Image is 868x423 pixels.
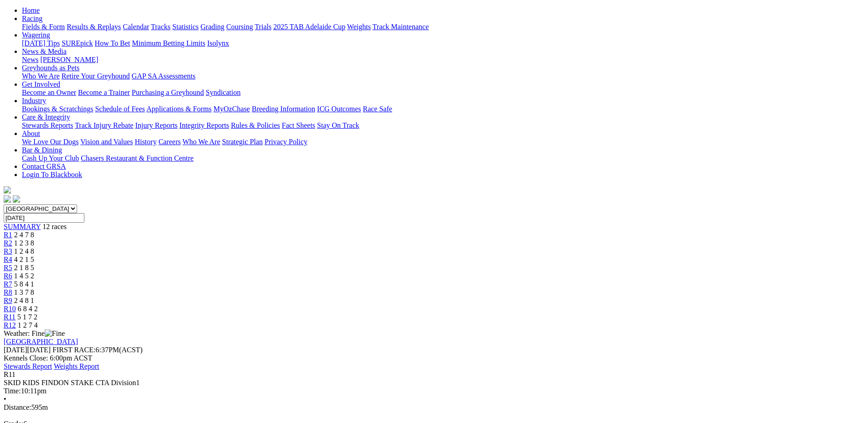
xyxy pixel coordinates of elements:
[213,105,250,113] a: MyOzChase
[78,89,130,96] a: Become a Trainer
[4,256,12,263] a: R4
[75,121,133,129] a: Track Injury Rebate
[62,72,130,80] a: Retire Your Greyhound
[4,231,12,239] a: R1
[22,146,62,154] a: Bar & Dining
[265,138,307,146] a: Privacy Policy
[4,186,11,193] img: logo-grsa-white.png
[4,264,12,272] span: R5
[151,23,171,31] a: Tracks
[22,39,60,47] a: [DATE] Tips
[4,321,16,329] a: R12
[363,105,392,113] a: Race Safe
[17,313,37,321] span: 5 1 7 2
[80,138,133,146] a: Vision and Values
[132,89,204,96] a: Purchasing a Greyhound
[373,23,429,31] a: Track Maintenance
[4,329,65,337] span: Weather: Fine
[18,321,38,329] span: 1 2 7 4
[132,39,205,47] a: Minimum Betting Limits
[222,138,263,146] a: Strategic Plan
[22,31,50,39] a: Wagering
[42,223,67,230] span: 12 races
[54,362,99,370] a: Weights Report
[22,80,60,88] a: Get Involved
[22,6,40,14] a: Home
[52,346,95,354] span: FIRST RACE:
[4,346,27,354] span: [DATE]
[347,23,371,31] a: Weights
[14,256,34,263] span: 4 2 1 5
[14,239,34,247] span: 1 2 3 8
[4,195,11,203] img: facebook.svg
[4,305,16,313] a: R10
[22,105,93,113] a: Bookings & Scratchings
[22,47,67,55] a: News & Media
[13,195,20,203] img: twitter.svg
[40,56,98,63] a: [PERSON_NAME]
[45,329,65,338] img: Fine
[4,403,31,411] span: Distance:
[4,338,78,345] a: [GEOGRAPHIC_DATA]
[22,105,864,113] div: Industry
[4,239,12,247] span: R2
[62,39,93,47] a: SUREpick
[273,23,345,31] a: 2025 TAB Adelaide Cup
[22,15,42,22] a: Racing
[255,23,271,31] a: Trials
[4,247,12,255] span: R3
[4,313,16,321] a: R11
[22,56,864,64] div: News & Media
[18,305,38,313] span: 6 8 4 2
[231,121,280,129] a: Rules & Policies
[14,264,34,272] span: 2 1 8 5
[317,121,359,129] a: Stay On Track
[226,23,253,31] a: Coursing
[22,72,864,80] div: Greyhounds as Pets
[146,105,212,113] a: Applications & Forms
[4,387,21,395] span: Time:
[22,162,66,170] a: Contact GRSA
[123,23,149,31] a: Calendar
[4,223,41,230] a: SUMMARY
[4,288,12,296] a: R8
[22,64,79,72] a: Greyhounds as Pets
[22,72,60,80] a: Who We Are
[207,39,229,47] a: Isolynx
[14,297,34,304] span: 2 4 8 1
[14,272,34,280] span: 1 4 5 2
[158,138,181,146] a: Careers
[4,371,16,378] span: R11
[201,23,224,31] a: Grading
[22,39,864,47] div: Wagering
[95,39,130,47] a: How To Bet
[135,138,156,146] a: History
[22,56,38,63] a: News
[135,121,177,129] a: Injury Reports
[22,23,864,31] div: Racing
[22,154,79,162] a: Cash Up Your Club
[252,105,315,113] a: Breeding Information
[4,362,52,370] a: Stewards Report
[22,138,864,146] div: About
[4,395,6,403] span: •
[132,72,196,80] a: GAP SA Assessments
[22,130,40,137] a: About
[22,23,65,31] a: Fields & Form
[4,272,12,280] a: R6
[4,280,12,288] a: R7
[22,121,73,129] a: Stewards Reports
[81,154,193,162] a: Chasers Restaurant & Function Centre
[4,213,84,223] input: Select date
[52,346,143,354] span: 6:37PM(ACST)
[22,89,864,97] div: Get Involved
[317,105,361,113] a: ICG Outcomes
[14,280,34,288] span: 5 8 4 1
[282,121,315,129] a: Fact Sheets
